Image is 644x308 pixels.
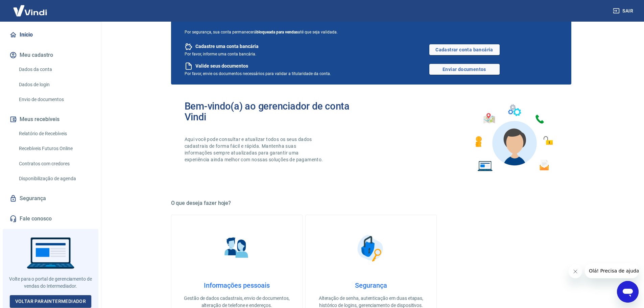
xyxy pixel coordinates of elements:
a: Segurança [8,191,93,206]
a: Relatório de Recebíveis [16,127,93,141]
a: Fale conosco [8,211,93,226]
h2: Bem-vindo(a) ao gerenciador de conta Vindi [185,101,371,122]
img: Imagem de um avatar masculino com diversos icones exemplificando as funcionalidades do gerenciado... [469,101,558,175]
span: Cadastre uma conta bancária [195,43,259,50]
img: Segurança [354,231,388,265]
h4: Informações pessoais [182,281,291,289]
h4: Segurança [316,281,426,289]
button: Meu cadastro [8,48,93,63]
a: Contratos com credores [16,157,93,171]
span: Valide seus documentos [195,63,248,69]
iframe: Mensagem da empresa [585,263,639,278]
button: Sair [612,5,636,17]
a: Recebíveis Futuros Online [16,142,93,156]
iframe: Botão para abrir a janela de mensagens [617,281,639,303]
a: Dados de login [16,78,93,92]
a: Enviar documentos [429,64,500,75]
span: Olá! Precisa de ajuda? [4,5,57,10]
img: Vindi [8,0,52,21]
a: Voltar paraIntermediador [10,295,92,308]
a: Cadastrar conta bancária [429,44,500,55]
a: Início [8,27,93,42]
iframe: Fechar mensagem [569,265,582,278]
span: Por segurança, sua conta permanecerá até que seja validada. [185,30,558,34]
a: Envio de documentos [16,93,93,106]
h5: O que deseja fazer hoje? [171,200,571,207]
a: Dados da conta [16,63,93,76]
span: Por favor, envie os documentos necessários para validar a titularidade da conta. [185,71,331,76]
span: Por favor, informe uma conta bancária. [185,52,256,56]
b: bloqueada para vendas [256,30,298,34]
img: Informações pessoais [220,231,254,265]
button: Meus recebíveis [8,112,93,127]
p: Aqui você pode consultar e atualizar todos os seus dados cadastrais de forma fácil e rápida. Mant... [185,136,325,163]
a: Disponibilização de agenda [16,172,93,186]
